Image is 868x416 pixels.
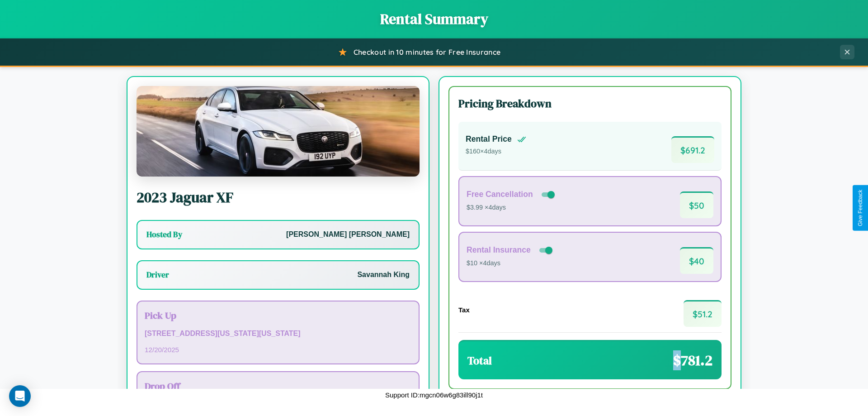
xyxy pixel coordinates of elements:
[137,187,420,207] h2: 2023 Jaguar XF
[671,136,714,163] span: $ 691.2
[286,228,410,241] p: [PERSON_NAME] [PERSON_NAME]
[467,353,492,368] h3: Total
[466,146,526,158] p: $ 160 × 4 days
[680,191,713,218] span: $ 50
[467,202,557,214] p: $3.99 × 4 days
[145,344,411,356] p: 12 / 20 / 2025
[684,300,722,327] span: $ 51.2
[146,229,182,240] h3: Hosted By
[145,309,411,322] h3: Pick Up
[458,306,470,314] h4: Tax
[146,269,169,280] h3: Driver
[9,9,859,29] h1: Rental Summary
[145,327,411,340] p: [STREET_ADDRESS][US_STATE][US_STATE]
[673,350,712,370] span: $ 781.2
[9,385,31,407] div: Open Intercom Messenger
[680,247,713,274] span: $ 40
[385,389,483,401] p: Support ID: mgcn06w6g83ill90j1t
[467,258,554,269] p: $10 × 4 days
[467,190,533,199] h4: Free Cancellation
[137,86,420,177] img: Jaguar XF
[354,48,500,57] span: Checkout in 10 minutes for Free Insurance
[466,134,512,144] h4: Rental Price
[458,96,722,111] h3: Pricing Breakdown
[145,379,411,392] h3: Drop Off
[357,268,410,282] p: Savannah King
[467,245,531,255] h4: Rental Insurance
[857,190,863,226] div: Give Feedback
